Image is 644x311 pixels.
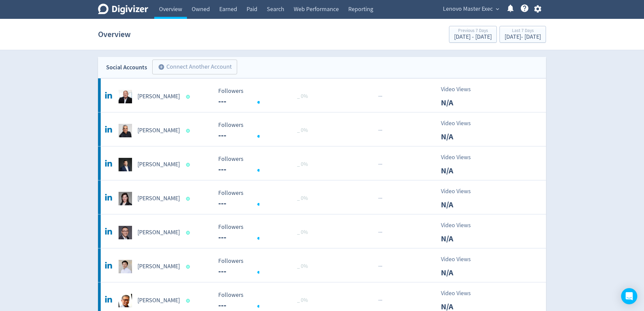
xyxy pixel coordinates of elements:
p: Video Views [441,153,480,162]
span: · [381,228,382,237]
span: · [380,262,381,271]
svg: Followers --- [215,292,316,310]
span: Data last synced: 19 Aug 2025, 10:02pm (AEST) [186,299,192,303]
svg: Followers --- [215,122,316,140]
a: Emily Ketchen undefined[PERSON_NAME] Followers --- Followers --- _ 0%···Video ViewsN/A [98,180,546,214]
span: · [381,126,382,135]
h5: [PERSON_NAME] [137,297,180,305]
svg: Followers --- [215,156,316,174]
a: Dilip Bhatia undefined[PERSON_NAME] Followers --- Followers --- _ 0%···Video ViewsN/A [98,112,546,146]
a: Eric Yu Hai undefined[PERSON_NAME] Followers --- Followers --- _ 0%···Video ViewsN/A [98,214,546,248]
span: _ 0% [297,93,308,100]
p: Video Views [441,187,480,196]
svg: Followers --- [215,224,316,242]
p: Video Views [441,255,480,264]
div: Last 7 Days [505,28,541,34]
span: Data last synced: 19 Aug 2025, 6:01pm (AEST) [186,163,192,167]
svg: Followers --- [215,258,316,276]
button: Previous 7 Days[DATE] - [DATE] [449,26,497,43]
span: expand_more [494,6,501,12]
span: Data last synced: 19 Aug 2025, 6:01pm (AEST) [186,95,192,99]
span: · [380,92,381,101]
h5: [PERSON_NAME] [137,127,180,135]
div: Previous 7 Days [454,28,492,34]
span: · [378,194,380,203]
button: Lenovo Master Exec [441,4,501,14]
p: Video Views [441,221,480,230]
h5: [PERSON_NAME] [137,263,180,271]
span: · [380,194,381,203]
img: Eddie Ang 洪珵东 undefined [119,158,132,171]
p: Video Views [441,85,480,94]
img: George Toh undefined [119,260,132,273]
p: N/A [441,199,480,211]
img: Daryl Cromer undefined [119,90,132,103]
span: Lenovo Master Exec [443,4,493,14]
span: _ 0% [297,229,308,236]
h5: [PERSON_NAME] [137,161,180,169]
span: · [381,296,382,305]
span: _ 0% [297,195,308,202]
img: James Loh undefined [119,294,132,307]
h5: [PERSON_NAME] [137,229,180,237]
span: · [378,126,380,135]
img: Dilip Bhatia undefined [119,124,132,137]
div: Social Accounts [106,63,147,72]
h5: [PERSON_NAME] [137,93,180,101]
div: Open Intercom Messenger [621,288,637,304]
span: Data last synced: 20 Aug 2025, 5:01am (AEST) [186,129,192,133]
a: George Toh undefined[PERSON_NAME] Followers --- Followers --- _ 0%···Video ViewsN/A [98,248,546,282]
span: · [380,160,381,169]
a: Connect Another Account [147,61,237,74]
span: · [380,228,381,237]
span: _ 0% [297,263,308,270]
button: Connect Another Account [152,60,237,74]
a: Eddie Ang 洪珵东 undefined[PERSON_NAME] Followers --- Followers --- _ 0%···Video ViewsN/A [98,146,546,180]
span: · [380,296,381,305]
p: N/A [441,233,480,245]
p: Video Views [441,289,480,298]
img: Emily Ketchen undefined [119,192,132,205]
h5: [PERSON_NAME] [137,195,180,203]
p: N/A [441,97,480,109]
span: · [381,194,382,203]
span: · [378,160,380,169]
span: · [380,126,381,135]
div: [DATE] - [DATE] [454,34,492,40]
span: Data last synced: 19 Aug 2025, 4:01pm (AEST) [186,231,192,235]
span: · [381,160,382,169]
p: Video Views [441,119,480,128]
span: · [378,92,380,101]
span: _ 0% [297,127,308,134]
span: Data last synced: 19 Aug 2025, 11:02pm (AEST) [186,197,192,201]
svg: Followers --- [215,190,316,208]
span: · [378,262,380,271]
span: _ 0% [297,161,308,168]
a: Daryl Cromer undefined[PERSON_NAME] Followers --- Followers --- _ 0%···Video ViewsN/A [98,78,546,112]
p: N/A [441,267,480,279]
p: N/A [441,165,480,177]
div: [DATE] - [DATE] [505,34,541,40]
h1: Overview [98,24,131,45]
span: Data last synced: 19 Aug 2025, 3:01pm (AEST) [186,265,192,269]
span: _ 0% [297,297,308,304]
img: Eric Yu Hai undefined [119,226,132,239]
button: Last 7 Days[DATE]- [DATE] [500,26,546,43]
span: · [381,92,382,101]
span: · [378,296,380,305]
span: · [381,262,382,271]
p: N/A [441,131,480,143]
svg: Followers --- [215,88,316,106]
span: · [378,228,380,237]
span: add_circle [158,64,165,70]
